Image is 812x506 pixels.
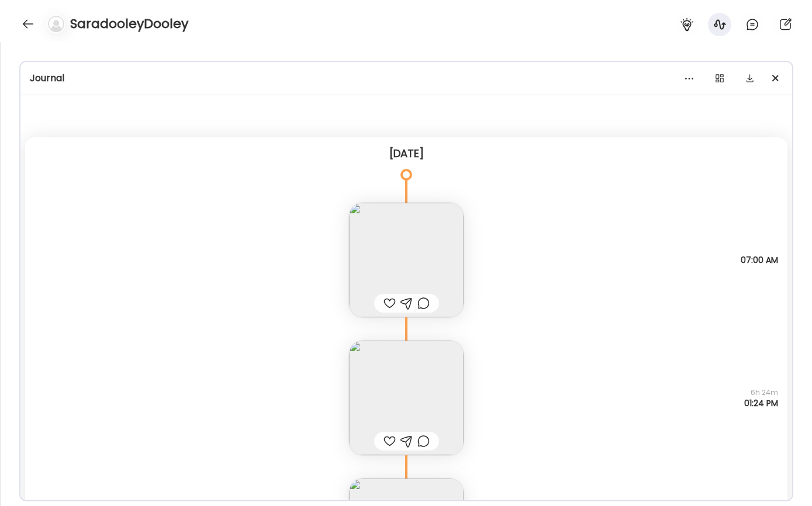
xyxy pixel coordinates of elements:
[741,255,778,265] span: 07:00 AM
[70,15,188,33] h4: SaradooleyDooley
[48,16,64,32] img: bg-avatar-default.svg
[744,398,778,408] span: 01:24 PM
[34,147,778,161] div: [DATE]
[349,203,464,317] img: images%2FAecNj4EkSmYIDEbH7mcU6unuQaQ2%2FOQLsHJVCT85wJLHY8J1B%2Fl44jQUUaUvwaO8nPhoyM_240
[349,341,464,455] img: images%2FAecNj4EkSmYIDEbH7mcU6unuQaQ2%2FHhXCYYTfVzuxXhQKjIDQ%2F78NRIavsjkAQMyRLWkhg_240
[744,387,778,398] span: 6h 24m
[30,71,783,85] div: Journal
